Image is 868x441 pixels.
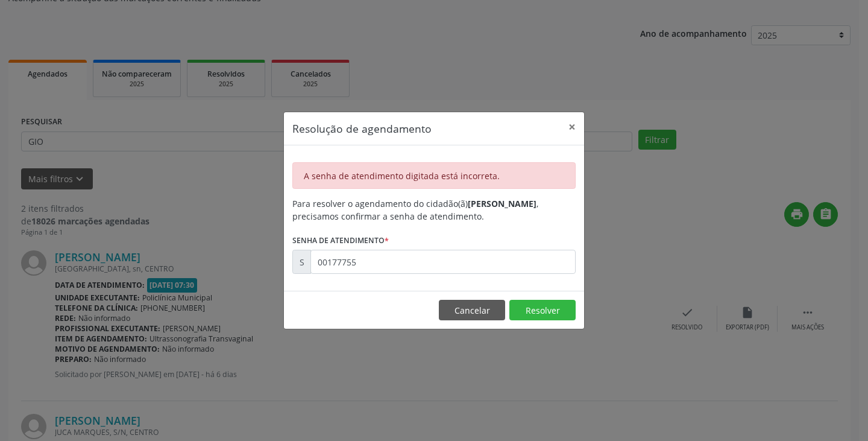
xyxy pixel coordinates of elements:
h5: Resolução de agendamento [292,121,432,136]
b: [PERSON_NAME] [468,198,536,209]
label: Senha de atendimento [292,231,389,250]
button: Cancelar [439,300,505,320]
button: Close [560,112,584,142]
button: Resolver [509,300,576,320]
div: Para resolver o agendamento do cidadão(ã) , precisamos confirmar a senha de atendimento. [292,197,576,223]
div: S [292,250,311,274]
div: A senha de atendimento digitada está incorreta. [292,162,576,189]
